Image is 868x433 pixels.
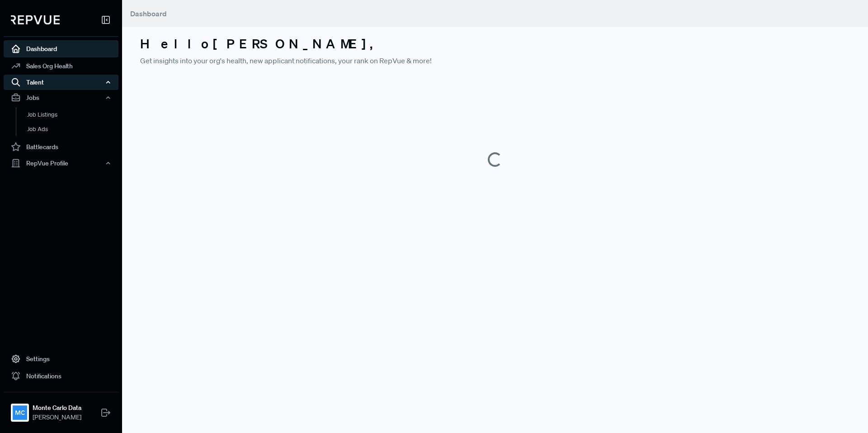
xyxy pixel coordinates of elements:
[4,392,118,426] a: Monte Carlo DataMonte Carlo Data[PERSON_NAME]
[4,350,118,367] a: Settings
[4,75,118,90] button: Talent
[16,108,131,122] a: Job Listings
[4,138,118,155] a: Battlecards
[140,55,850,66] p: Get insights into your org's health, new applicant notifications, your rank on RepVue & more!
[4,155,118,171] button: RepVue Profile
[130,9,167,18] span: Dashboard
[11,15,60,24] img: RepVue
[4,40,118,57] a: Dashboard
[4,57,118,75] a: Sales Org Health
[4,90,118,105] button: Jobs
[140,36,850,52] h3: Hello [PERSON_NAME] ,
[33,403,81,413] strong: Monte Carlo Data
[13,405,27,420] img: Monte Carlo Data
[16,122,131,136] a: Job Ads
[33,413,81,422] span: [PERSON_NAME]
[4,367,118,385] a: Notifications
